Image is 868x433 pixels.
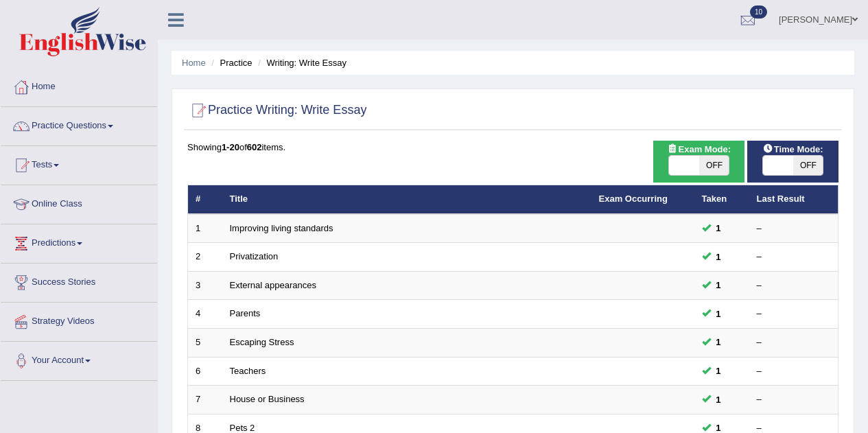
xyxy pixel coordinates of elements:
span: You can still take this question [711,335,727,349]
a: Strategy Videos [1,303,157,337]
span: Time Mode: [758,142,829,156]
li: Practice [208,56,252,69]
span: OFF [699,156,729,175]
a: Home [182,58,206,68]
a: Your Account [1,342,157,376]
a: Improving living standards [230,223,333,233]
th: Last Result [749,185,838,214]
td: 2 [188,243,222,272]
td: 7 [188,386,222,414]
div: – [757,393,831,406]
li: Writing: Write Essay [255,56,347,69]
span: You can still take this question [711,278,727,292]
a: Home [1,68,157,102]
div: – [757,365,831,378]
span: You can still take this question [711,364,727,378]
span: You can still take this question [711,250,727,264]
span: You can still take this question [711,393,727,407]
b: 1-20 [222,142,239,152]
div: Showing of items. [187,141,838,154]
a: Escaping Stress [230,337,294,347]
td: 3 [188,271,222,300]
span: Exam Mode: [662,142,736,156]
a: Exam Occurring [599,194,668,204]
td: 5 [188,329,222,358]
th: # [188,185,222,214]
span: You can still take this question [711,307,727,321]
span: OFF [793,156,823,175]
a: Success Stories [1,264,157,298]
td: 6 [188,357,222,386]
a: Practice Questions [1,107,157,141]
a: Teachers [230,366,266,376]
div: – [757,222,831,235]
div: – [757,279,831,292]
th: Title [222,185,591,214]
a: House or Business [230,394,305,404]
h2: Practice Writing: Write Essay [187,100,366,121]
span: 10 [750,5,767,19]
div: – [757,307,831,320]
th: Taken [694,185,749,214]
div: – [757,250,831,264]
a: Predictions [1,224,157,259]
span: You can still take this question [711,221,727,235]
a: Pets 2 [230,423,255,433]
a: Parents [230,308,261,318]
a: Online Class [1,185,157,220]
a: Tests [1,146,157,180]
a: External appearances [230,280,316,290]
b: 602 [247,142,262,152]
td: 1 [188,214,222,243]
div: – [757,336,831,349]
div: Show exams occurring in exams [653,141,744,183]
a: Privatization [230,251,279,261]
td: 4 [188,300,222,329]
